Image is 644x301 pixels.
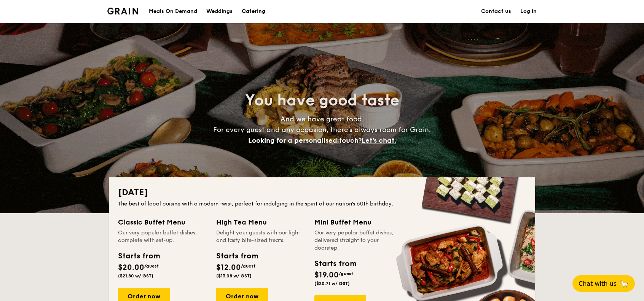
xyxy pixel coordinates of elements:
[362,136,396,145] span: Let's chat.
[314,271,339,280] span: $19.00
[314,281,350,286] span: ($20.71 w/ GST)
[118,186,526,199] h2: [DATE]
[118,263,144,272] span: $20.00
[241,263,255,269] span: /guest
[216,217,305,228] div: High Tea Menu
[314,229,403,252] div: Our very popular buffet dishes, delivered straight to your doorstep.
[572,275,635,292] button: Chat with us🦙
[118,200,526,208] div: The best of local cuisine with a modern twist, perfect for indulging in the spirit of our nation’...
[314,258,356,269] div: Starts from
[107,8,138,14] a: Logotype
[216,273,252,279] span: ($13.08 w/ GST)
[216,229,305,244] div: Delight your guests with our light and tasty bite-sized treats.
[314,217,403,228] div: Mini Buffet Menu
[144,263,159,269] span: /guest
[216,263,241,272] span: $12.00
[339,271,353,276] span: /guest
[107,8,138,14] img: Grain
[118,217,207,228] div: Classic Buffet Menu
[579,280,617,287] span: Chat with us
[620,279,629,288] span: 🦙
[216,250,258,262] div: Starts from
[118,229,207,244] div: Our very popular buffet dishes, complete with set-up.
[118,250,159,262] div: Starts from
[118,273,153,279] span: ($21.80 w/ GST)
